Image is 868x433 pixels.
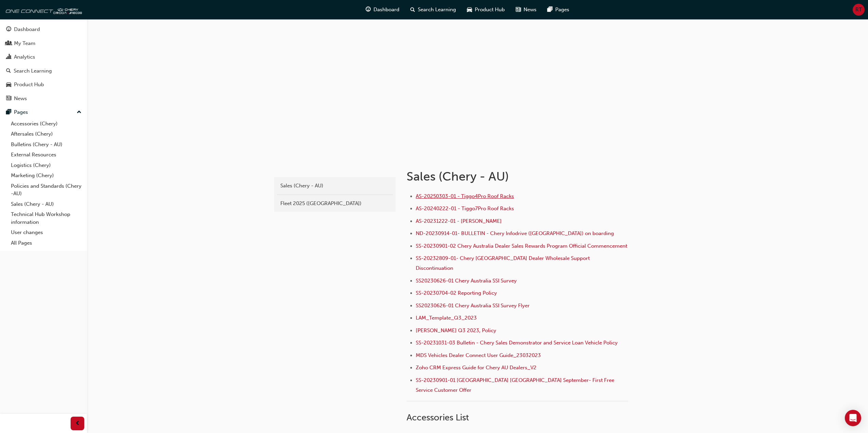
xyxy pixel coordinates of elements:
a: AS-20250303-01 - Tiggo4Pro Roof Racks [416,193,514,199]
a: SS-20232809-01- Chery [GEOGRAPHIC_DATA] Dealer Wholesale Support Discontinuation [416,255,591,271]
a: Product Hub [3,78,84,91]
span: up-icon [77,108,82,117]
a: My Team [3,37,84,50]
a: Analytics [3,51,84,63]
div: Sales (Chery - AU) [280,182,389,190]
a: Technical Hub Workshop information [8,209,84,227]
a: User changes [8,227,84,238]
div: Dashboard [14,26,40,33]
span: News [524,6,536,14]
a: car-iconProduct Hub [461,3,510,17]
button: RT [853,4,865,16]
span: people-icon [6,41,11,47]
a: SS-20230901-01 [GEOGRAPHIC_DATA] [GEOGRAPHIC_DATA] September- First Free Service Customer Offer [416,377,616,393]
button: DashboardMy TeamAnalyticsSearch LearningProduct HubNews [3,22,84,106]
button: Pages [3,106,84,119]
a: Bulletins (Chery - AU) [8,139,84,150]
div: News [14,95,27,103]
a: SS-20231031-03 Bulletin - Chery Sales Demonstrator and Service Loan Vehicle Policy [416,340,618,346]
span: pages-icon [547,5,553,14]
div: Pages [14,108,28,116]
span: news-icon [516,5,521,14]
a: AS-20231222-01 - [PERSON_NAME] [416,218,502,224]
span: guage-icon [6,27,11,33]
div: Product Hub [14,81,44,89]
a: SS-20230704-02 Reporting Policy [416,290,497,296]
a: SS20230626-01 Chery Australia SSI Survey Flyer [416,303,530,309]
div: Open Intercom Messenger [845,410,861,426]
span: prev-icon [75,419,80,428]
a: AS-20240222-01 - Tiggo7Pro Roof Racks [416,205,514,212]
span: search-icon [410,5,415,14]
a: Dashboard [3,23,84,36]
span: news-icon [6,96,11,102]
a: [PERSON_NAME] Q3 2023, Policy [416,327,496,334]
a: SS-20230901-02 Chery Australia Dealer Sales Rewards Program Official Commencement [416,243,627,249]
a: Zoho CRM Express Guide for Chery AU Dealers_V2 [416,365,536,371]
a: Marketing (Chery) [8,170,84,181]
span: RT [855,6,862,14]
div: Fleet 2025 ([GEOGRAPHIC_DATA]) [280,200,389,207]
a: Search Learning [3,65,84,77]
a: Logistics (Chery) [8,160,84,171]
a: Sales (Chery - AU) [8,199,84,210]
a: LAM_Template_Q3_2023 [416,315,477,321]
a: ND-20230914-01- BULLETIN - Chery Infodrive ([GEOGRAPHIC_DATA]) on boarding [416,230,614,236]
span: pages-icon [6,109,11,115]
div: Search Learning [14,67,52,75]
a: SS20230626-01 Chery Australia SSI Survey [416,278,517,284]
a: Aftersales (Chery) [8,129,84,139]
span: Accessories List [407,412,469,423]
a: Policies and Standards (Chery -AU) [8,181,84,199]
span: Search Learning [418,6,456,14]
a: All Pages [8,238,84,248]
a: guage-iconDashboard [360,3,405,17]
a: External Resources [8,150,84,160]
a: search-iconSearch Learning [405,3,461,17]
span: Pages [555,6,569,14]
a: pages-iconPages [542,3,575,17]
img: oneconnect [3,3,82,16]
span: car-icon [467,5,472,14]
a: news-iconNews [510,3,542,17]
a: Accessories (Chery) [8,119,84,129]
h1: Sales (Chery - AU) [407,169,630,184]
a: News [3,92,84,105]
a: Fleet 2025 ([GEOGRAPHIC_DATA]) [277,198,393,210]
a: MDS Vehicles Dealer Connect User Guide_23032023 [416,352,541,358]
span: car-icon [6,82,11,88]
span: guage-icon [366,5,371,14]
span: Product Hub [475,6,505,14]
span: chart-icon [6,54,11,60]
a: Sales (Chery - AU) [277,180,393,192]
span: Dashboard [373,6,399,14]
div: My Team [14,40,35,47]
div: Analytics [14,53,35,61]
span: search-icon [6,68,11,74]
